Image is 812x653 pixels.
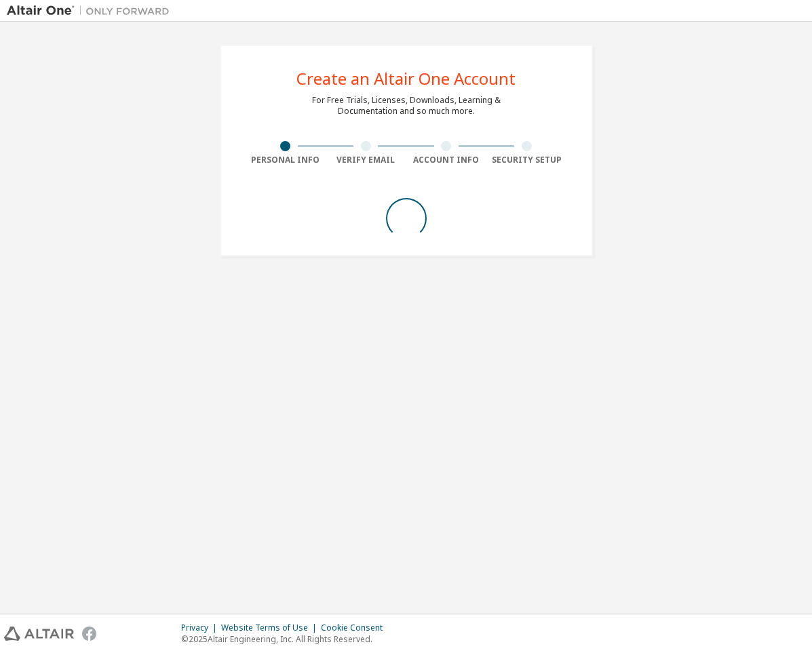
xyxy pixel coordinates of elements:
[406,155,487,165] div: Account Info
[7,4,176,18] img: Altair One
[296,71,516,87] div: Create an Altair One Account
[181,633,391,645] p: © 2025 Altair Engineering, Inc. All Rights Reserved.
[4,627,74,641] img: altair_logo.svg
[181,622,221,633] div: Privacy
[321,622,391,633] div: Cookie Consent
[486,155,567,165] div: Security Setup
[312,95,501,117] div: For Free Trials, Licenses, Downloads, Learning & Documentation and so much more.
[326,155,406,165] div: Verify Email
[82,627,96,641] img: facebook.svg
[246,155,326,165] div: Personal Info
[221,622,321,633] div: Website Terms of Use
